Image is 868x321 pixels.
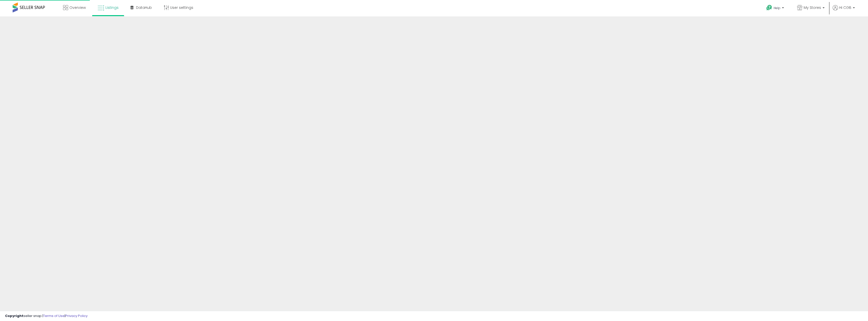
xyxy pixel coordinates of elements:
[804,5,821,10] span: My Stores
[766,5,772,11] i: Get Help
[774,6,780,10] span: Help
[105,5,119,10] span: Listings
[762,1,789,16] a: Help
[833,5,855,16] a: Hi CGB
[136,5,152,10] span: DataHub
[69,5,86,10] span: Overview
[839,5,851,10] span: Hi CGB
